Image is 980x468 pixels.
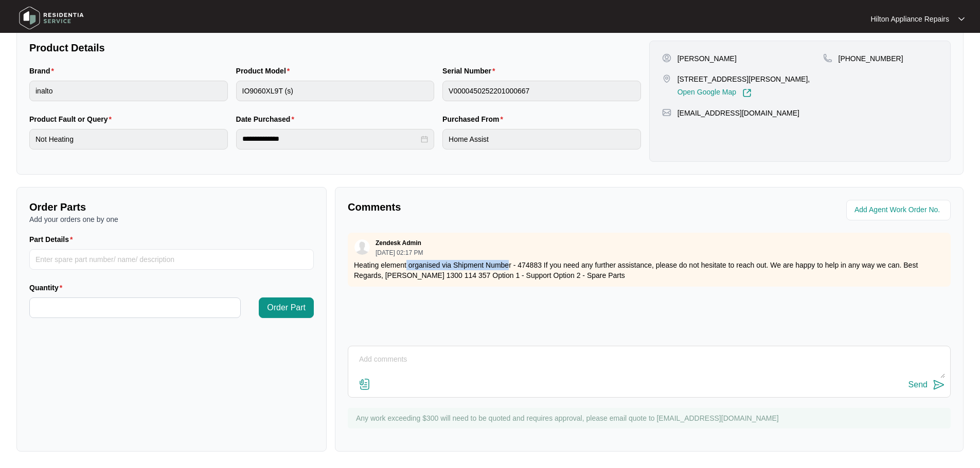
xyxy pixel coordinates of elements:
[442,81,641,101] input: Serial Number
[29,41,641,55] p: Product Details
[442,114,507,124] label: Purchased From
[356,413,946,423] p: Any work exceeding $300 will need to be quoted and requires approval, please email quote to [EMAI...
[348,200,642,214] p: Comments
[236,114,298,124] label: Date Purchased
[29,214,314,224] p: Add your orders one by one
[678,88,752,98] a: Open Google Map
[933,379,945,391] img: send-icon.svg
[442,129,641,149] input: Purchased From
[662,108,671,117] img: map-pin
[908,380,928,389] div: Send
[359,378,371,390] img: file-attachment-doc.svg
[29,81,228,101] input: Brand
[29,66,58,76] label: Brand
[236,66,294,76] label: Product Model
[30,298,240,317] input: Quantity
[259,297,314,318] button: Order Part
[442,66,499,76] label: Serial Number
[908,378,945,392] button: Send
[678,108,799,118] p: [EMAIL_ADDRESS][DOMAIN_NAME]
[376,239,421,247] p: Zendesk Admin
[242,134,419,144] input: Date Purchased
[354,260,945,280] p: Heating element organised via Shipment Number - 474883 If you need any further assistance, please...
[662,74,671,83] img: map-pin
[742,88,752,98] img: Link-External
[29,283,66,293] label: Quantity
[376,250,423,256] p: [DATE] 02:17 PM
[839,53,903,64] p: [PHONE_NUMBER]
[29,114,116,124] label: Product Fault or Query
[15,3,87,33] img: residentia service logo
[267,302,306,314] span: Order Part
[958,16,965,22] img: dropdown arrow
[236,81,435,101] input: Product Model
[662,53,671,63] img: user-pin
[29,129,228,149] input: Product Fault or Query
[870,14,949,24] p: Hilton Appliance Repairs
[29,200,314,214] p: Order Parts
[823,53,832,63] img: map-pin
[678,53,737,64] p: [PERSON_NAME]
[854,204,945,216] input: Add Agent Work Order No.
[29,249,314,270] input: Part Details
[678,74,810,84] p: [STREET_ADDRESS][PERSON_NAME],
[354,239,370,255] img: user.svg
[29,234,77,245] label: Part Details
